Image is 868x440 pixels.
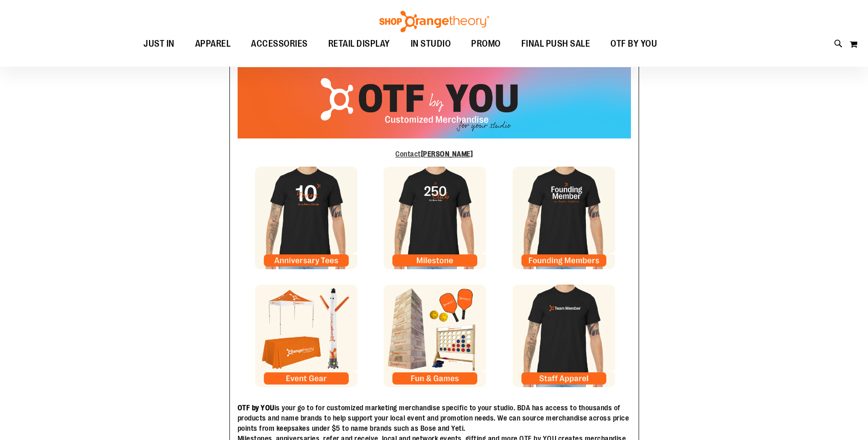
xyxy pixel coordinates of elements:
a: IN STUDIO [400,32,461,56]
span: OTF BY YOU [610,32,657,55]
img: Founding Member Tile [513,167,615,269]
span: JUST IN [143,32,175,55]
span: RETAIL DISPLAY [328,32,390,55]
strong: OTF by YOU [238,404,274,412]
span: ACCESSORIES [251,32,308,55]
a: RETAIL DISPLAY [318,32,400,56]
img: Founding Member Tile [513,285,615,387]
span: APPAREL [195,32,231,55]
img: Milestone Tile [384,285,486,387]
img: Shop Orangetheory [378,11,491,32]
a: Contact[PERSON_NAME] [395,150,473,158]
a: JUST IN [133,32,185,56]
b: [PERSON_NAME] [421,150,473,158]
a: APPAREL [185,32,241,56]
span: PROMO [471,32,501,55]
a: FINAL PUSH SALE [511,32,601,56]
img: Anniversary Tile [255,167,357,269]
span: FINAL PUSH SALE [521,32,590,55]
img: Milestone Tile [384,167,486,269]
a: ACCESSORIES [241,32,318,56]
span: IN STUDIO [411,32,451,55]
img: OTF Custom Orders [238,67,631,138]
a: OTF BY YOU [600,32,667,55]
img: Anniversary Tile [255,285,357,387]
a: PROMO [461,32,511,56]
